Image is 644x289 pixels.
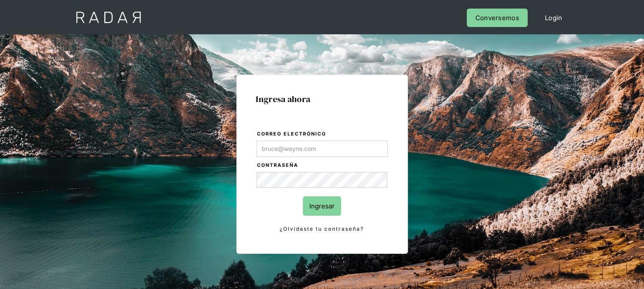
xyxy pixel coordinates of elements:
[536,9,571,27] a: Login
[257,161,388,170] label: Contraseña
[257,224,388,234] a: ¿Olvidaste tu contraseña?
[257,130,388,138] label: Correo electrónico
[257,141,388,157] input: bruce@wayne.com
[303,196,341,216] input: Ingresar
[256,94,388,104] h1: Ingresa ahora
[467,9,528,27] a: Conversemos
[256,129,388,234] form: Login Form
